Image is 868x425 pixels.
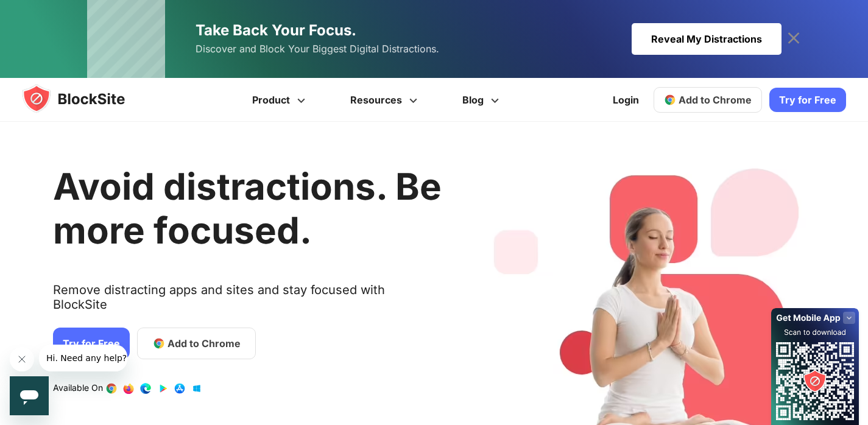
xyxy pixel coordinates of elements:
[53,164,442,252] h1: Avoid distractions. Be more focused.
[664,94,676,106] img: chrome-icon.svg
[168,336,241,351] span: Add to Chrome
[231,78,330,122] a: Product
[679,94,752,106] span: Add to Chrome
[53,382,103,395] text: Available On
[10,347,34,371] iframe: Close message
[196,21,356,39] span: Take Back Your Focus.
[137,328,256,359] a: Add to Chrome
[10,376,49,415] iframe: Button to launch messaging window
[769,88,846,112] a: Try for Free
[330,78,442,122] a: Resources
[39,345,127,371] iframe: Message from company
[605,85,646,114] a: Login
[654,87,762,113] a: Add to Chrome
[632,23,782,55] div: Reveal My Distractions
[53,283,442,321] text: Remove distracting apps and sites and stay focused with BlockSite
[442,78,523,122] a: Blog
[22,84,149,113] img: blocksite-icon.5d769676.svg
[196,40,439,58] span: Discover and Block Your Biggest Digital Distractions.
[53,328,130,359] a: Try for Free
